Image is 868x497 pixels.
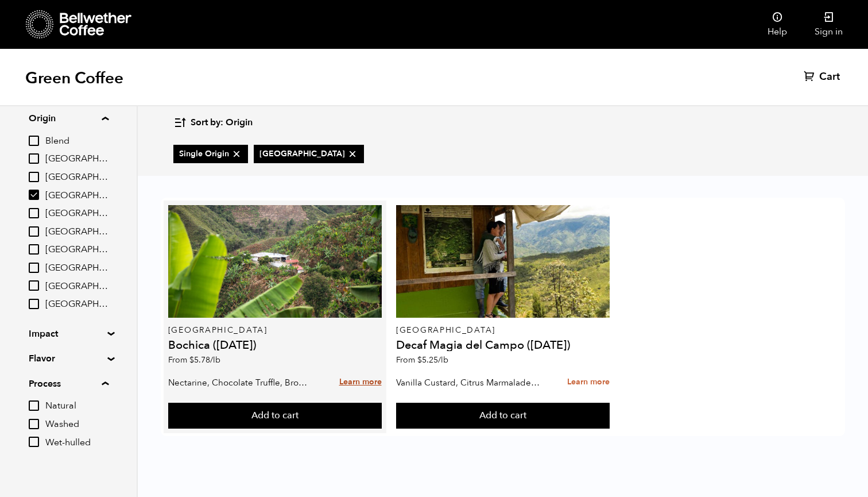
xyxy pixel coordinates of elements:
span: [GEOGRAPHIC_DATA] [45,280,108,293]
button: Sort by: Origin [173,109,253,136]
bdi: 5.78 [189,355,220,365]
h4: Bochica ([DATE]) [168,340,382,351]
input: Natural [29,400,39,411]
span: From [396,355,448,365]
input: [GEOGRAPHIC_DATA] [29,190,39,200]
input: [GEOGRAPHIC_DATA] [29,153,39,164]
span: [GEOGRAPHIC_DATA] [45,171,108,184]
input: Blend [29,136,39,146]
span: $ [417,355,422,365]
summary: Origin [29,111,108,125]
input: [GEOGRAPHIC_DATA] [29,172,39,182]
summary: Impact [29,327,108,341]
a: Cart [804,70,843,84]
span: Wet-hulled [45,437,108,449]
h4: Decaf Magia del Campo ([DATE]) [396,340,610,351]
input: Washed [29,419,39,429]
a: Learn more [339,370,382,395]
input: [GEOGRAPHIC_DATA] [29,226,39,237]
summary: Flavor [29,352,108,365]
span: Washed [45,418,108,431]
span: Blend [45,135,108,148]
span: [GEOGRAPHIC_DATA] [45,226,108,238]
bdi: 5.25 [417,355,448,365]
span: Cart [819,70,840,84]
input: Wet-hulled [29,437,39,447]
span: Natural [45,400,108,413]
span: [GEOGRAPHIC_DATA] [45,244,108,256]
span: /lb [438,355,448,365]
input: [GEOGRAPHIC_DATA] [29,208,39,218]
p: [GEOGRAPHIC_DATA] [168,326,382,334]
p: Vanilla Custard, Citrus Marmalade, Caramel [396,374,541,391]
span: $ [189,355,194,365]
span: [GEOGRAPHIC_DATA] [45,153,108,165]
span: Single Origin [179,148,242,160]
h1: Green Coffee [25,68,123,88]
span: [GEOGRAPHIC_DATA] [45,298,108,311]
span: From [168,355,220,365]
input: [GEOGRAPHIC_DATA] [29,263,39,273]
span: [GEOGRAPHIC_DATA] [45,190,108,202]
span: [GEOGRAPHIC_DATA] [259,148,358,160]
a: Learn more [567,370,610,395]
button: Add to cart [396,403,610,429]
span: [GEOGRAPHIC_DATA] [45,207,108,220]
span: Sort by: Origin [191,117,253,129]
input: [GEOGRAPHIC_DATA] [29,280,39,291]
span: [GEOGRAPHIC_DATA] [45,262,108,275]
span: /lb [210,355,220,365]
input: [GEOGRAPHIC_DATA] [29,244,39,255]
button: Add to cart [168,403,382,429]
input: [GEOGRAPHIC_DATA] [29,299,39,309]
p: Nectarine, Chocolate Truffle, Brown Sugar [168,374,313,391]
p: [GEOGRAPHIC_DATA] [396,326,610,334]
summary: Process [29,377,108,391]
